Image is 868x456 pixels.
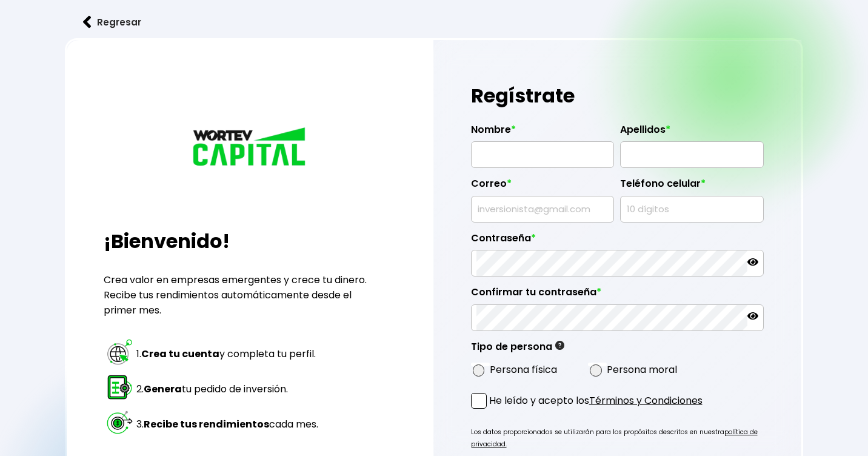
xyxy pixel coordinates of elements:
[144,417,269,431] strong: Recibe tus rendimientos
[105,373,134,401] img: paso 2
[471,286,764,304] label: Confirmar tu contraseña
[476,196,609,222] input: inversionista@gmail.com
[620,124,764,142] label: Apellidos
[589,394,703,407] a: Términos y Condiciones
[144,382,182,396] strong: Genera
[65,6,159,38] button: Regresar
[136,337,319,371] td: 1. y completa tu perfil.
[626,196,758,222] input: 10 dígitos
[105,408,134,437] img: paso 3
[620,178,764,196] label: Teléfono celular
[471,341,564,359] label: Tipo de persona
[104,272,397,318] p: Crea valor en empresas emergentes y crece tu dinero. Recibe tus rendimientos automáticamente desd...
[141,347,219,361] strong: Crea tu cuenta
[471,178,615,196] label: Correo
[471,232,764,250] label: Contraseña
[489,393,703,408] p: He leído y acepto los
[471,124,615,142] label: Nombre
[471,426,764,451] p: Los datos proporcionados se utilizarán para los propósitos descritos en nuestra
[190,126,311,170] img: logo_wortev_capital
[136,407,319,441] td: 3. cada mes.
[104,227,397,256] h2: ¡Bienvenido!
[65,6,803,38] a: flecha izquierdaRegresar
[555,341,564,350] img: gfR76cHglkPwleuBLjWdxeZVvX9Wp6JBDmjRYY8JYDQn16A2ICN00zLTgIroGa6qie5tIuWH7V3AapTKqzv+oMZsGfMUqL5JM...
[471,78,764,114] h1: Regístrate
[490,362,557,377] label: Persona física
[136,372,319,406] td: 2. tu pedido de inversión.
[83,16,92,29] img: flecha izquierda
[607,362,677,377] label: Persona moral
[105,338,134,366] img: paso 1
